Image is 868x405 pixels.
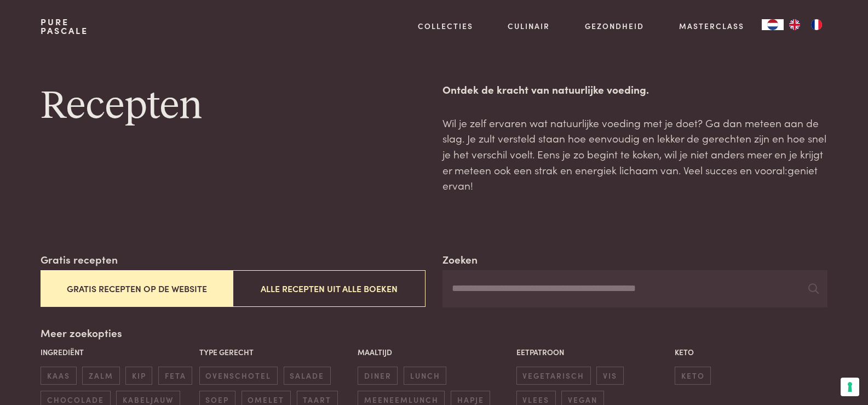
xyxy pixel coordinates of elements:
strong: Ontdek de kracht van natuurlijke voeding. [442,82,649,96]
a: NL [762,19,784,30]
p: Wil je zelf ervaren wat natuurlijke voeding met je doet? Ga dan meteen aan de slag. Je zult verst... [442,115,827,193]
p: Ingrediënt [41,346,193,358]
span: kip [125,367,152,385]
span: zalm [82,367,119,385]
a: Gezondheid [585,20,644,32]
a: Masterclass [679,20,744,32]
button: Uw voorkeuren voor toestemming voor trackingtechnologieën [841,378,859,396]
span: salade [284,367,331,385]
a: PurePascale [41,18,88,35]
ul: Language list [784,19,827,30]
aside: Language selected: Nederlands [762,19,827,30]
p: Maaltijd [358,346,510,358]
div: Language [762,19,784,30]
span: keto [675,367,711,385]
span: vegetarisch [516,367,591,385]
a: FR [806,19,827,30]
label: Gratis recepten [41,252,118,267]
label: Zoeken [442,252,478,267]
span: kaas [41,367,76,385]
h1: Recepten [41,82,425,131]
span: feta [158,367,192,385]
a: Collecties [418,20,473,32]
a: EN [784,19,806,30]
button: Gratis recepten op de website [41,270,233,307]
span: vis [596,367,623,385]
a: Culinair [508,20,550,32]
span: lunch [404,367,446,385]
p: Eetpatroon [516,346,669,358]
span: ovenschotel [199,367,278,385]
p: Type gerecht [199,346,352,358]
span: diner [358,367,398,385]
button: Alle recepten uit alle boeken [233,270,425,307]
p: Keto [675,346,827,358]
